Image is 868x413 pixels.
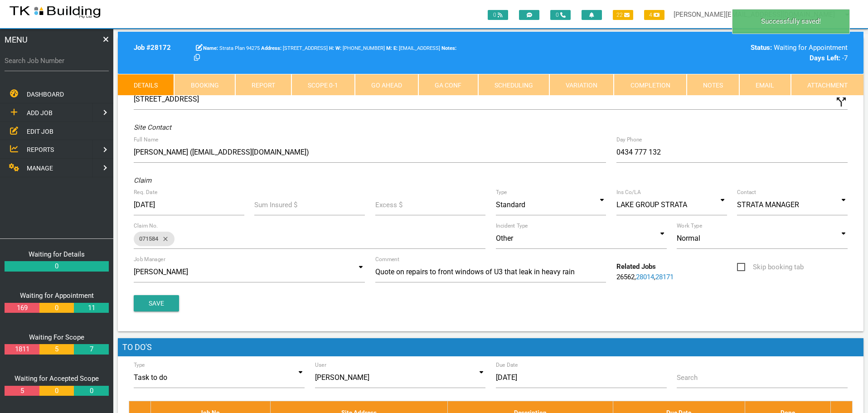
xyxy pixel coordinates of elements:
[194,54,200,62] a: Click here copy customer information.
[687,74,739,96] a: Notes
[261,45,328,51] span: [STREET_ADDRESS]
[335,45,341,51] b: W:
[134,232,175,246] div: 071584
[5,56,109,66] label: Search Job Number
[739,74,790,96] a: Email
[614,74,686,96] a: Completion
[616,273,635,281] a: 26562
[254,200,297,210] label: Sum Insured $
[441,45,456,51] b: Notes:
[613,10,633,20] span: 22
[393,45,398,51] b: E:
[29,250,85,258] a: Waiting for Details
[375,200,402,210] label: Excess $
[329,45,334,51] b: H:
[616,136,642,144] label: Day Phone
[737,262,804,273] span: Skip booking tab
[5,386,39,396] a: 5
[550,10,571,20] span: 0
[375,255,399,263] label: Comment
[158,232,169,246] i: close
[5,261,109,272] a: 0
[39,303,74,313] a: 0
[549,74,614,96] a: Variation
[27,146,54,153] span: REPORTS
[418,74,478,96] a: GA Conf
[386,45,392,51] b: M:
[496,188,507,196] label: Type
[5,344,39,355] a: 1811
[488,10,508,20] span: 0
[27,127,53,135] span: EDIT JOB
[737,188,756,196] label: Contact
[393,45,440,51] span: [EMAIL_ADDRESS]
[134,188,157,196] label: Req. Date
[355,74,418,96] a: Go Ahead
[134,176,151,185] i: Claim
[15,374,99,383] a: Waiting for Accepted Scope
[134,361,145,369] label: Type
[677,222,702,230] label: Work Type
[751,44,772,52] b: Status:
[235,74,291,96] a: Report
[9,5,101,19] img: s3file
[203,45,260,51] span: Strata Plan 94275
[118,74,174,96] a: Details
[496,361,518,369] label: Due Date
[644,10,664,20] span: 4
[291,74,354,96] a: Scope 0-1
[27,165,53,172] span: MANAGE
[478,74,549,96] a: Scheduling
[677,43,848,63] div: Waiting for Appointment -7
[27,109,53,117] span: ADD JOB
[74,344,108,355] a: 7
[74,386,108,396] a: 0
[261,45,281,51] b: Address:
[39,344,74,355] a: 5
[134,295,179,311] button: Save
[134,123,171,131] i: Site Contact
[20,292,94,300] a: Waiting for Appointment
[834,95,848,109] i: Click to show custom address field
[39,386,74,396] a: 0
[655,273,674,281] a: 28171
[616,188,641,196] label: Ins Co/LA
[174,74,235,96] a: Booking
[27,91,64,98] span: DASHBOARD
[611,262,732,282] div: , ,
[134,255,165,263] label: Job Manager
[732,9,850,34] div: Successfully saved!
[134,44,171,52] b: Job # 28172
[496,222,528,230] label: Incident Type
[636,273,654,281] a: 28014
[134,136,158,144] label: Full Name
[335,45,385,51] span: [PHONE_NUMBER]
[134,222,158,230] label: Claim No.
[791,74,863,96] a: Attachment
[5,303,39,313] a: 169
[74,303,108,313] a: 11
[616,262,656,271] b: Related Jobs
[677,373,698,383] label: Search
[810,54,840,62] b: Days Left:
[315,361,326,369] label: User
[5,34,28,46] span: MENU
[118,338,863,356] h1: To Do's
[203,45,218,51] b: Name:
[29,333,84,341] a: Waiting For Scope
